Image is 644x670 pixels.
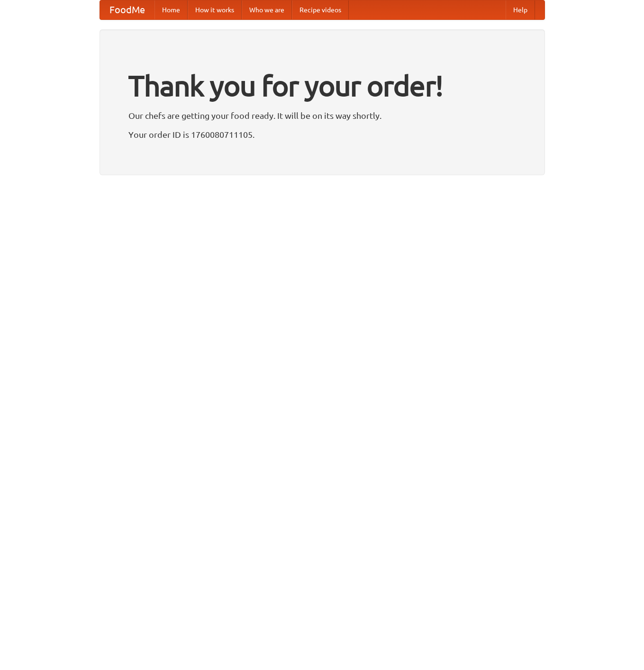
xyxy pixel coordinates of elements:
h1: Thank you for your order! [128,63,516,108]
a: Home [154,0,188,19]
p: Our chefs are getting your food ready. It will be on its way shortly. [128,108,516,123]
a: Help [506,0,535,19]
a: How it works [188,0,242,19]
a: FoodMe [100,0,154,19]
p: Your order ID is 1760080711105. [128,127,516,142]
a: Who we are [242,0,292,19]
a: Recipe videos [292,0,349,19]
